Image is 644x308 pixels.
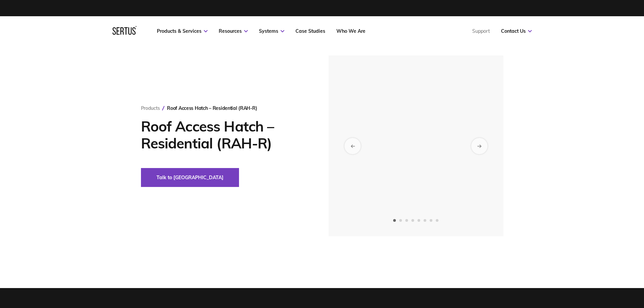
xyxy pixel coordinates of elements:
span: Go to slide 4 [411,219,414,222]
a: Systems [259,28,284,34]
h1: Roof Access Hatch – Residential (RAH-R) [141,118,308,152]
a: Support [472,28,490,34]
a: Products [141,105,160,111]
div: Next slide [471,138,487,154]
span: Go to slide 2 [399,219,402,222]
a: Contact Us [501,28,532,34]
div: Previous slide [344,138,361,154]
span: Go to slide 8 [436,219,438,222]
span: Go to slide 7 [430,219,432,222]
span: Go to slide 3 [405,219,408,222]
a: Who We Are [336,28,365,34]
button: Talk to [GEOGRAPHIC_DATA] [141,168,239,187]
a: Products & Services [157,28,208,34]
a: Resources [219,28,248,34]
span: Go to slide 5 [418,219,420,222]
a: Case Studies [295,28,325,34]
span: Go to slide 6 [424,219,426,222]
